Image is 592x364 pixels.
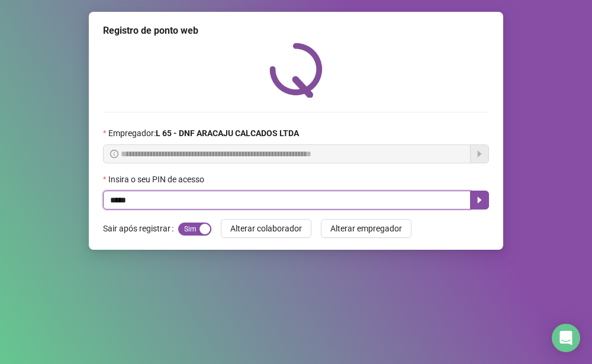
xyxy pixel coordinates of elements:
span: Alterar empregador [330,222,402,235]
div: Registro de ponto web [103,24,489,38]
span: info-circle [110,150,118,158]
button: Alterar colaborador [221,219,311,238]
span: Empregador : [108,127,299,140]
div: Open Intercom Messenger [552,324,580,352]
label: Insira o seu PIN de acesso [103,173,212,186]
span: caret-right [475,195,484,205]
img: QRPoint [269,43,323,98]
strong: L 65 - DNF ARACAJU CALCADOS LTDA [156,128,299,138]
button: Alterar empregador [321,219,411,238]
span: Alterar colaborador [230,222,302,235]
label: Sair após registrar [103,219,178,238]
